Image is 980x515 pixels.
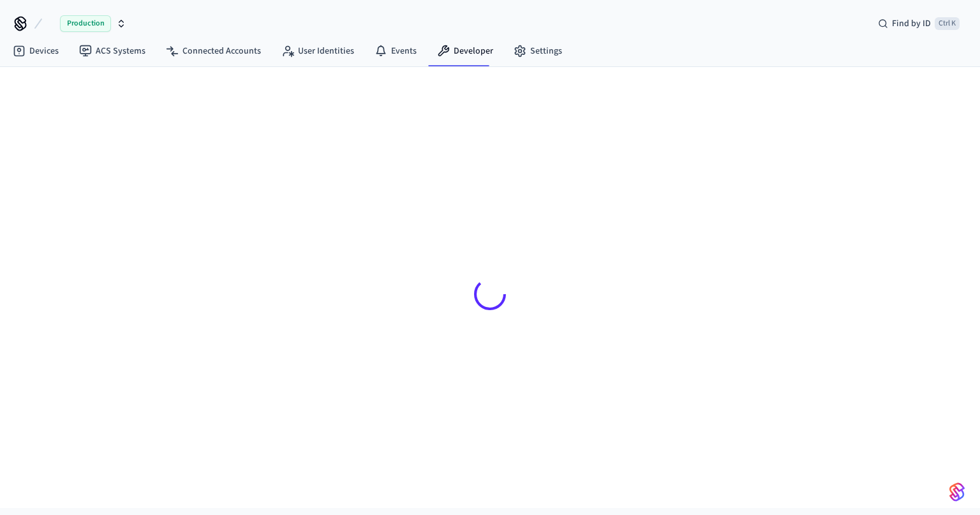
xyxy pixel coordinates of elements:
a: Devices [3,40,69,63]
a: Developer [427,40,503,63]
img: SeamLogoGradient.69752ec5.svg [949,482,965,502]
a: Connected Accounts [156,40,271,63]
a: Settings [503,40,572,63]
a: User Identities [271,40,364,63]
span: Ctrl K [935,17,960,30]
span: Find by ID [892,17,931,30]
div: Find by IDCtrl K [868,12,970,35]
a: ACS Systems [69,40,156,63]
a: Events [364,40,427,63]
span: Production [60,15,111,32]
